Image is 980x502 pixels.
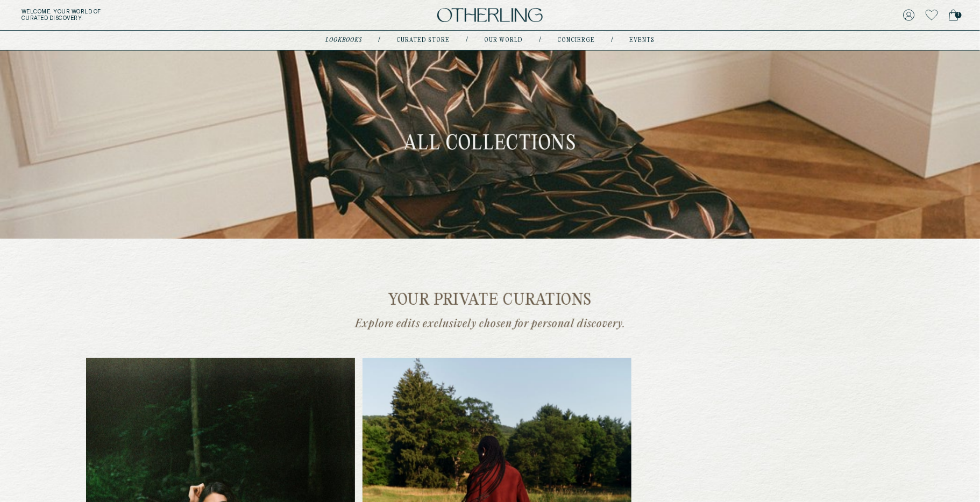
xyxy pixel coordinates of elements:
[949,8,958,23] a: 1
[280,292,700,309] h2: Your private curations
[396,38,450,43] a: Curated store
[378,36,380,45] div: /
[629,38,655,43] a: events
[22,9,303,21] h5: Welcome . Your world of curated discovery.
[466,36,468,45] div: /
[484,38,523,43] a: Our world
[611,36,613,45] div: /
[955,12,962,18] span: 1
[325,38,362,43] a: lookbooks
[557,38,595,43] a: concierge
[539,36,541,45] div: /
[404,132,577,157] h1: All collections
[280,317,700,331] p: Explore edits exclusively chosen for personal discovery.
[437,8,543,23] img: logo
